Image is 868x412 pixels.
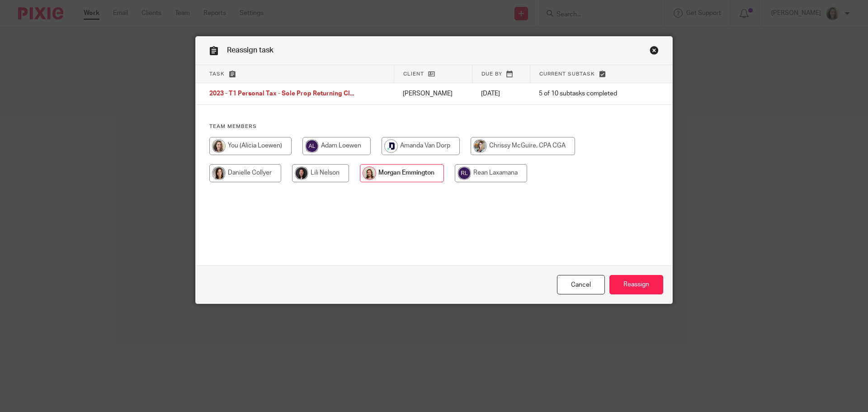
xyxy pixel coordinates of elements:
h4: Team members [209,123,659,130]
input: Reassign [609,275,663,294]
a: Close this dialog window [557,275,605,294]
a: Close this dialog window [650,46,659,58]
td: 5 of 10 subtasks completed [530,83,641,105]
span: Client [403,71,424,76]
p: [PERSON_NAME] [403,89,463,98]
span: Current subtask [539,71,595,76]
span: Due by [481,71,502,76]
span: 2023 - T1 Personal Tax - Sole Prop Returning Cl... [209,91,354,97]
p: [DATE] [481,89,521,98]
span: Task [209,71,225,76]
span: Reassign task [227,47,274,54]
